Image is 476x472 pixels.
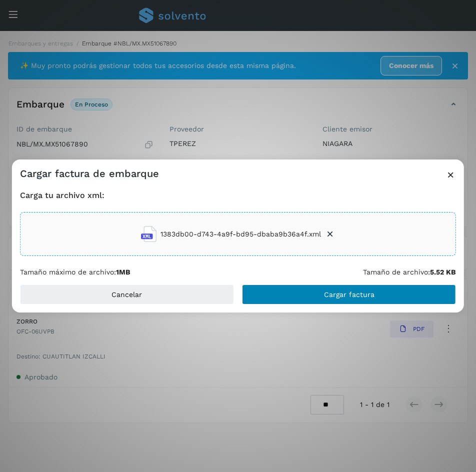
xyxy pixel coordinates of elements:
span: 1383db00-d743-4a9f-bd95-dbaba9b36a4f.xml [160,229,321,239]
p: Tamaño de archivo: [363,268,456,276]
span: Cancelar [111,291,142,298]
button: Cancelar [20,284,234,304]
h3: Cargar factura de embarque [20,167,159,179]
button: Cargar factura [242,284,456,304]
b: 1MB [116,268,130,276]
h4: Carga tu archivo xml: [20,190,456,200]
span: Cargar factura [324,291,374,298]
b: 5.52 KB [430,268,456,276]
p: Tamaño máximo de archivo: [20,268,130,276]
